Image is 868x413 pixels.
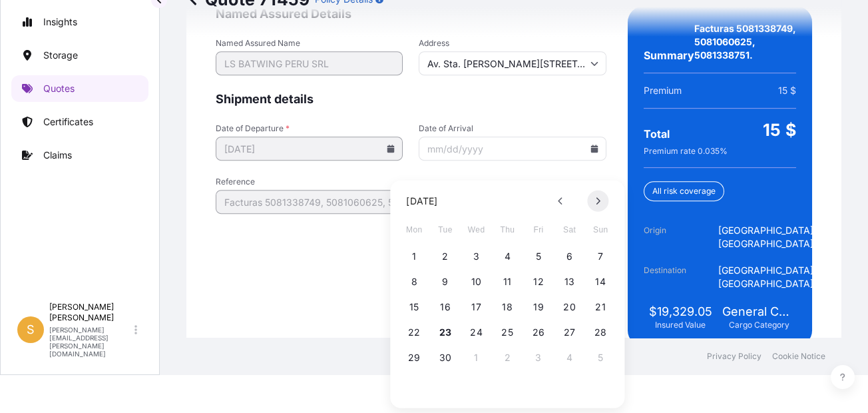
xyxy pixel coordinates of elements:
[419,38,606,49] span: Address
[11,42,148,69] a: Storage
[590,322,611,343] button: 28
[216,38,403,49] span: Named Assured Name
[495,216,519,243] span: Thursday
[43,82,75,95] p: Quotes
[558,216,582,243] span: Saturday
[403,322,425,343] button: 22
[527,216,550,243] span: Friday
[43,15,77,29] p: Insights
[419,137,606,161] input: mm/dd/yyyy
[49,326,132,358] p: [PERSON_NAME][EMAIL_ADDRESS][PERSON_NAME][DOMAIN_NAME]
[403,296,425,318] button: 15
[528,347,549,368] button: 3
[644,127,670,141] span: Total
[216,190,411,214] input: Your internal reference
[433,216,457,243] span: Tuesday
[718,224,816,250] span: [GEOGRAPHIC_DATA], [GEOGRAPHIC_DATA]
[559,271,580,292] button: 13
[11,109,148,135] a: Certificates
[590,246,611,267] button: 7
[772,351,825,362] a: Cookie Notice
[216,123,403,134] span: Date of Departure
[43,115,93,129] p: Certificates
[559,246,580,267] button: 6
[722,304,796,320] span: General Cargo/Hazardous Material
[497,322,518,343] button: 25
[588,216,612,243] span: Sunday
[559,347,580,368] button: 4
[497,347,518,368] button: 2
[648,304,712,320] span: $19,329.05
[559,322,580,343] button: 27
[528,246,549,267] button: 5
[528,296,549,318] button: 19
[644,84,682,97] span: Premium
[590,347,611,368] button: 5
[497,271,518,292] button: 11
[216,177,411,187] span: Reference
[466,296,487,318] button: 17
[435,347,456,368] button: 30
[11,9,148,35] a: Insights
[11,142,148,169] a: Claims
[694,22,796,62] span: Facturas 5081338749, 5081060625, 5081338751.
[778,84,796,97] span: 15 $
[729,320,789,330] span: Cargo Category
[403,271,425,292] button: 8
[528,271,549,292] button: 12
[435,271,456,292] button: 9
[216,91,606,107] span: Shipment details
[655,320,706,330] span: Insured Value
[43,49,78,62] p: Storage
[403,246,425,267] button: 1
[406,193,437,209] div: [DATE]
[216,137,403,161] input: mm/dd/yyyy
[590,271,611,292] button: 14
[419,123,606,134] span: Date of Arrival
[497,246,518,267] button: 4
[559,296,580,318] button: 20
[43,149,72,162] p: Claims
[466,347,487,368] button: 1
[435,246,456,267] button: 2
[718,264,816,290] span: [GEOGRAPHIC_DATA], [GEOGRAPHIC_DATA]
[27,323,35,336] span: S
[707,351,761,362] a: Privacy Policy
[644,146,728,157] span: Premium rate 0.035 %
[49,302,132,323] p: [PERSON_NAME] [PERSON_NAME]
[644,224,718,250] span: Origin
[403,347,425,368] button: 29
[466,322,487,343] button: 24
[528,322,549,343] button: 26
[763,119,796,141] span: 15 $
[590,296,611,318] button: 21
[466,246,487,267] button: 3
[435,322,456,343] button: 23
[435,296,456,318] button: 16
[465,216,489,243] span: Wednesday
[497,296,518,318] button: 18
[466,271,487,292] button: 10
[11,75,148,102] a: Quotes
[402,216,426,243] span: Monday
[644,181,724,201] div: All risk coverage
[419,51,606,75] input: Cargo owner address
[644,49,694,62] span: Summary
[644,264,718,290] span: Destination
